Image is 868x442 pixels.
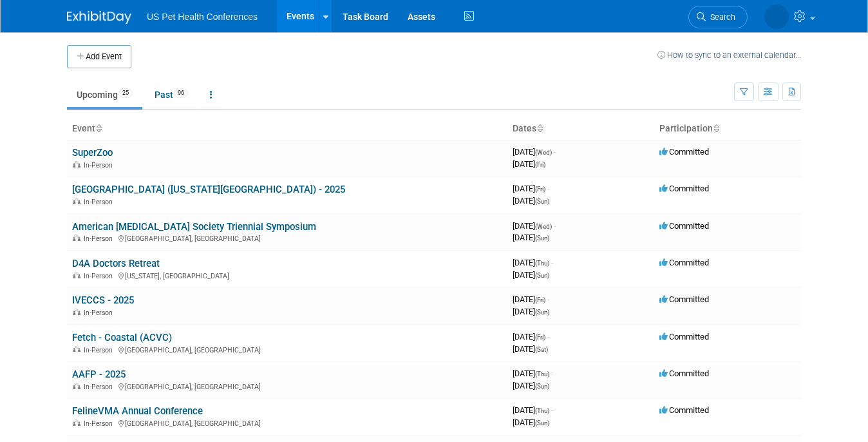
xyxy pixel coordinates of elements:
[659,294,709,304] span: Committed
[67,82,142,107] a: Upcoming25
[535,161,545,168] span: (Fri)
[72,221,316,233] a: American [MEDICAL_DATA] Society Triennial Symposium
[659,332,709,341] span: Committed
[67,118,507,140] th: Event
[547,332,549,341] span: -
[656,12,686,22] span: Search
[513,405,553,415] span: [DATE]
[84,235,117,243] span: In-Person
[72,381,502,391] div: [GEOGRAPHIC_DATA], [GEOGRAPHIC_DATA]
[513,147,556,157] span: [DATE]
[84,346,117,354] span: In-Person
[513,196,549,206] span: [DATE]
[72,294,134,306] a: IVECCS - 2025
[72,369,126,380] a: AAFP - 2025
[554,221,556,231] span: -
[535,235,549,242] span: (Sun)
[513,294,549,304] span: [DATE]
[72,184,345,195] a: [GEOGRAPHIC_DATA] ([US_STATE][GEOGRAPHIC_DATA]) - 2025
[639,6,698,28] a: Search
[535,186,545,193] span: (Fri)
[659,221,709,231] span: Committed
[554,147,556,157] span: -
[513,307,549,316] span: [DATE]
[535,309,549,316] span: (Sun)
[551,369,553,378] span: -
[535,419,549,427] span: (Sun)
[84,161,117,169] span: In-Person
[72,344,502,354] div: [GEOGRAPHIC_DATA], [GEOGRAPHIC_DATA]
[72,405,203,417] a: FelineVMA Annual Conference
[507,118,654,140] th: Dates
[513,332,549,341] span: [DATE]
[547,294,549,304] span: -
[535,223,552,230] span: (Wed)
[535,407,549,414] span: (Thu)
[73,419,80,426] img: In-Person Event
[84,419,117,428] span: In-Person
[73,272,80,278] img: In-Person Event
[535,272,549,279] span: (Sun)
[513,221,556,231] span: [DATE]
[72,418,502,428] div: [GEOGRAPHIC_DATA], [GEOGRAPHIC_DATA]
[513,258,553,267] span: [DATE]
[535,346,548,353] span: (Sat)
[118,88,133,98] span: 25
[513,418,549,427] span: [DATE]
[551,405,553,415] span: -
[72,332,172,343] a: Fetch - Coastal (ACVC)
[84,383,117,391] span: In-Person
[535,296,545,303] span: (Fri)
[147,12,258,22] span: US Pet Health Conferences
[73,235,80,241] img: In-Person Event
[535,334,545,341] span: (Fri)
[715,7,789,21] img: Adriana Zardus
[73,346,80,352] img: In-Person Event
[513,184,549,193] span: [DATE]
[659,258,709,267] span: Committed
[84,198,117,206] span: In-Person
[657,50,801,60] a: How to sync to an external calendar...
[174,88,188,98] span: 96
[513,369,553,378] span: [DATE]
[513,381,549,390] span: [DATE]
[654,118,801,140] th: Participation
[551,258,553,267] span: -
[84,272,117,280] span: In-Person
[535,370,549,378] span: (Thu)
[659,369,709,378] span: Committed
[145,82,198,107] a: Past96
[72,147,113,159] a: SuperZoo
[72,270,502,280] div: [US_STATE], [GEOGRAPHIC_DATA]
[73,309,80,315] img: In-Person Event
[659,147,709,157] span: Committed
[67,11,131,24] img: ExhibitDay
[73,198,80,204] img: In-Person Event
[72,233,502,243] div: [GEOGRAPHIC_DATA], [GEOGRAPHIC_DATA]
[72,258,160,269] a: D4A Doctors Retreat
[95,123,102,133] a: Sort by Event Name
[535,383,549,390] span: (Sun)
[713,123,719,133] a: Sort by Participation Type
[67,45,131,68] button: Add Event
[547,184,549,193] span: -
[513,270,549,280] span: [DATE]
[513,344,548,354] span: [DATE]
[84,309,117,317] span: In-Person
[73,161,80,168] img: In-Person Event
[659,184,709,193] span: Committed
[73,383,80,389] img: In-Person Event
[513,159,545,169] span: [DATE]
[535,198,549,205] span: (Sun)
[536,123,543,133] a: Sort by Start Date
[535,260,549,267] span: (Thu)
[513,233,549,242] span: [DATE]
[535,149,552,156] span: (Wed)
[659,405,709,415] span: Committed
